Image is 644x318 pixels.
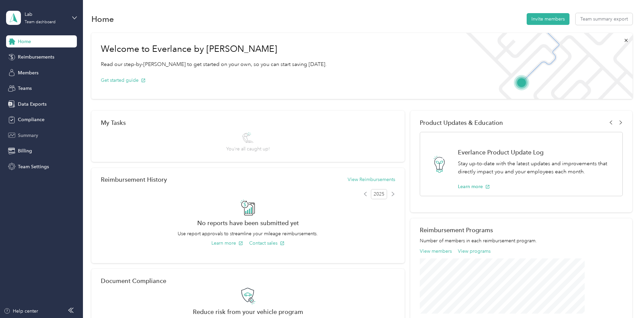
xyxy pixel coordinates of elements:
[576,13,633,25] button: Team summary export
[420,237,623,244] p: Number of members in each reimbursement program.
[18,147,32,154] span: Billing
[458,149,615,156] h1: Everlance Product Update Log
[226,145,270,152] span: You’re all caught up!
[18,163,49,170] span: Team Settings
[101,230,395,237] p: Use report approvals to streamline your mileage reimbursements.
[4,308,38,315] button: Help center
[101,176,167,183] h2: Reimbursement History
[101,119,395,126] div: My Tasks
[606,280,644,318] iframe: Everlance-gr Chat Button Frame
[18,54,54,61] span: Reimbursements
[25,11,67,18] div: Lab
[420,226,623,234] h2: Reimbursement Programs
[101,77,146,84] button: Get started guide
[371,189,387,199] span: 2025
[527,13,569,25] button: Invite members
[18,69,38,76] span: Members
[18,132,38,139] span: Summary
[101,219,395,226] h2: No reports have been submitted yet
[101,308,395,315] h2: Reduce risk from your vehicle program
[101,277,166,284] h2: Document Compliance
[101,60,327,69] p: Read our step-by-[PERSON_NAME] to get started on your own, so you can start saving [DATE].
[18,116,45,123] span: Compliance
[249,240,285,247] button: Contact sales
[459,33,632,99] img: Welcome to everlance
[458,183,490,190] button: Learn more
[420,248,452,255] button: View members
[211,240,243,247] button: Learn more
[18,38,31,45] span: Home
[458,160,615,176] p: Stay up-to-date with the latest updates and improvements that directly impact you and your employ...
[101,44,327,55] h1: Welcome to Everlance by [PERSON_NAME]
[18,101,47,108] span: Data Exports
[25,20,56,24] div: Team dashboard
[348,176,395,183] button: View Reimbursements
[91,15,114,23] h1: Home
[18,85,32,92] span: Teams
[420,119,503,126] span: Product Updates & Education
[458,248,491,255] button: View programs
